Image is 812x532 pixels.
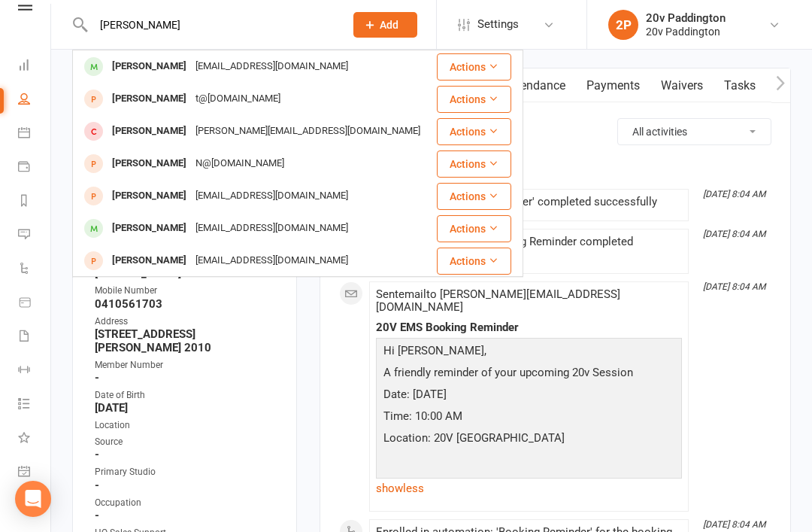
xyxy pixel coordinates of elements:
a: Waivers [650,68,714,103]
span: Settings [477,8,519,41]
div: [PERSON_NAME] [108,153,191,175]
strong: - [95,479,277,492]
div: Primary Studio [95,465,277,479]
input: Search... [89,14,334,35]
button: Actions [437,86,511,113]
div: [EMAIL_ADDRESS][DOMAIN_NAME] [191,250,353,272]
div: [PERSON_NAME][EMAIL_ADDRESS][DOMAIN_NAME] [191,120,425,142]
div: Mobile Number [95,284,277,298]
button: Actions [437,183,511,210]
li: This Month [339,165,771,189]
div: [PERSON_NAME] [108,185,191,207]
button: Actions [437,118,511,145]
i: [DATE] 8:04 AM [703,229,765,239]
div: N@[DOMAIN_NAME] [191,153,289,175]
i: [DATE] 8:04 AM [703,519,765,530]
div: [PERSON_NAME] [108,56,191,78]
div: 20V EMS Booking Reminder [376,321,682,334]
p: Date: [DATE] [380,385,678,407]
a: General attendance kiosk mode [18,456,52,490]
a: Payments [576,68,650,103]
a: Reports [18,185,52,219]
div: Occupation [95,496,277,510]
div: [EMAIL_ADDRESS][DOMAIN_NAME] [191,217,353,239]
div: Source [95,435,277,449]
div: Step 1 of automation Booking Reminder completed successfully [376,236,682,261]
p: Time: 10:00 AM [380,407,678,429]
div: [PERSON_NAME] [108,88,191,110]
a: Tasks [714,68,766,103]
button: Add [353,12,417,38]
div: [EMAIL_ADDRESS][DOMAIN_NAME] [191,185,353,207]
div: 20v Paddington [646,11,726,25]
strong: - [95,509,277,522]
div: Member Number [95,358,277,372]
div: [PERSON_NAME] [108,250,191,272]
button: Actions [437,248,511,275]
button: Actions [437,53,511,81]
strong: - [95,448,277,461]
a: show less [376,478,682,499]
button: Actions [437,150,511,178]
p: A friendly reminder of your upcoming 20v Session [380,363,678,385]
div: 20v Paddington [646,25,726,38]
button: Actions [437,215,511,242]
div: Open Intercom Messenger [15,481,51,517]
strong: [DATE] [95,401,277,415]
div: 2P [608,10,638,40]
i: [DATE] 8:04 AM [703,281,765,292]
a: Dashboard [18,50,52,84]
div: Address [95,315,277,329]
strong: [STREET_ADDRESS][PERSON_NAME] 2010 [95,327,277,354]
a: Attendance [495,68,576,103]
a: People [18,84,52,117]
div: [PERSON_NAME] [108,120,191,142]
strong: 0410561703 [95,297,277,311]
div: [PERSON_NAME] [108,217,191,239]
span: Add [380,19,398,31]
div: Location [95,418,277,433]
span: Sent email to [PERSON_NAME][EMAIL_ADDRESS][DOMAIN_NAME] [376,287,620,314]
h3: Activity [339,118,771,141]
a: What's New [18,422,52,456]
strong: - [95,371,277,385]
a: Payments [18,151,52,185]
div: t@[DOMAIN_NAME] [191,88,285,110]
div: Date of Birth [95,388,277,403]
a: Product Sales [18,287,52,321]
div: Automation 'Booking Reminder' completed successfully [376,196,682,208]
div: [EMAIL_ADDRESS][DOMAIN_NAME] [191,56,353,78]
a: Calendar [18,117,52,151]
p: Hi [PERSON_NAME], [380,342,678,363]
p: Location: 20V [GEOGRAPHIC_DATA] [380,429,678,451]
i: [DATE] 8:04 AM [703,189,765,199]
